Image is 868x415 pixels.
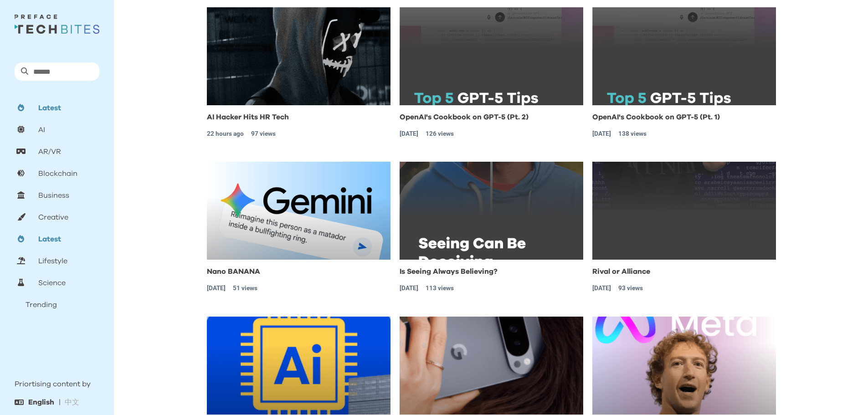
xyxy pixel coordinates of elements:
img: Google's AI Phone - Pixel 10 [400,317,583,415]
p: OpenAI's Cookbook on GPT-5 (Pt. 2) [400,113,529,122]
p: Creative [38,212,68,223]
img: Nano BANANA [207,162,390,260]
img: Why AI Fails to Make Money for Firms [207,317,390,415]
p: Lifestyle [38,256,67,266]
p: [DATE] [207,283,226,293]
p: OpenAI's Cookbook on GPT-5 (Pt. 1) [592,113,720,122]
p: [DATE] [592,283,611,293]
p: [DATE] [400,129,418,138]
p: [DATE] [592,129,611,138]
a: Nano BANANA[DATE]51 views [207,267,260,293]
img: Rival or Alliance [592,162,776,260]
img: AI Hacker Hits HR Tech [207,7,390,105]
a: Rival or Alliance[DATE]93 views [592,267,650,293]
p: [DATE] [400,283,418,293]
a: Is Seeing Always Believing?[DATE]113 views [400,267,498,293]
p: Science [38,277,66,288]
img: OpenAI's Cookbook on GPT-5 (Pt. 2) [400,7,583,105]
p: Priortising content by [15,379,91,389]
p: 51 views [233,283,257,293]
p: Is Seeing Always Believing? [400,267,498,276]
p: 138 views [618,129,647,138]
a: OpenAI's Cookbook on GPT-5 (Pt. 2)[DATE]126 views [400,113,529,138]
p: Nano BANANA [207,267,260,276]
a: OpenAI's Cookbook on GPT-5 (Pt. 1)[DATE]138 views [592,113,720,138]
p: 97 views [251,129,276,138]
div: | [59,393,61,411]
p: AR/VR [38,146,61,157]
p: Latest [38,102,61,113]
p: Latest [38,234,61,245]
button: English [24,393,59,411]
p: English [28,397,54,408]
a: AI Hacker Hits HR Tech22 hours ago97 views [207,113,289,138]
p: AI Hacker Hits HR Tech [207,113,289,122]
p: 126 views [426,129,454,138]
p: 113 views [426,283,454,293]
p: Trending [26,299,57,310]
p: 中文 [65,397,79,408]
p: AI [38,124,45,135]
img: OpenAI's Cookbook on GPT-5 (Pt. 1) [592,7,776,105]
img: Meta Restructures Its AI Team [592,317,776,415]
p: Business [38,190,69,201]
p: 22 hours ago [207,129,244,138]
img: Is Seeing Always Believing? [400,162,583,260]
p: 93 views [618,283,643,293]
img: Techbites Logo [15,15,99,34]
p: Blockchain [38,168,77,179]
button: 中文 [60,393,84,411]
p: Rival or Alliance [592,267,650,276]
